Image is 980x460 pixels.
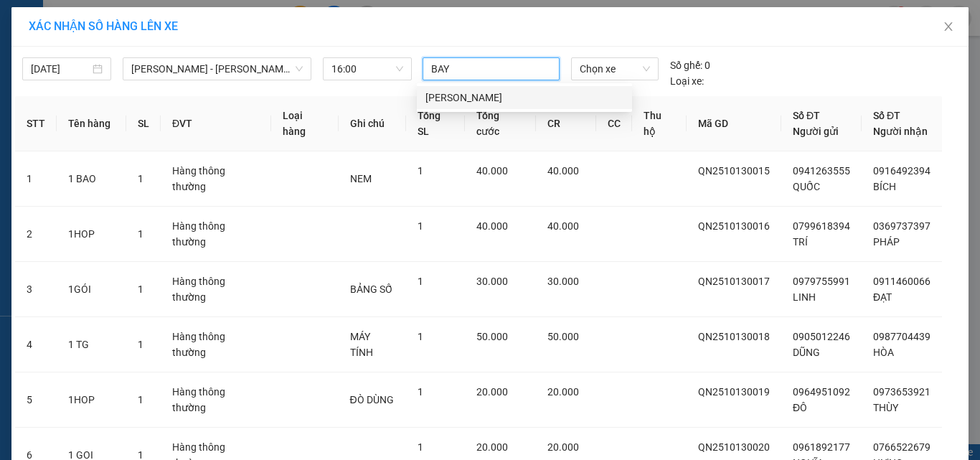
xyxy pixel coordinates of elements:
td: 1 [15,151,57,207]
span: ĐÔ [793,402,807,413]
span: 20.000 [476,386,508,398]
span: 40.000 [476,165,508,177]
span: 30.000 [476,276,508,287]
span: 40.000 [476,220,508,232]
th: Tổng SL [406,96,465,151]
span: QN2510130017 [698,276,770,287]
span: 0905012246 [793,331,850,342]
div: 0979691491 [12,47,113,67]
span: 1 [138,283,143,295]
span: QN2510130015 [698,165,770,177]
span: down [295,65,303,73]
span: 20.000 [476,441,508,453]
span: 0941263555 [793,165,850,177]
span: ĐÒ DÙNG [350,394,394,405]
div: 0 [670,57,710,73]
span: 1 [138,228,143,240]
div: a [123,82,237,99]
input: 13/10/2025 [31,61,90,77]
th: CC [596,96,632,151]
td: 4 [15,317,57,372]
th: Ghi chú [339,96,406,151]
span: XÁC NHẬN SỐ HÀNG LÊN XE [29,19,178,33]
span: Nhận: [123,12,157,27]
span: 16:00 [331,58,403,80]
td: 1 TG [57,317,126,372]
td: Hàng thông thường [161,317,271,372]
td: Hàng thông thường [161,372,271,428]
span: Quy Nhơn - Tuy Hòa [131,58,303,80]
span: 30.000 [547,276,579,287]
td: 1GÓI [57,262,126,317]
span: QN2510130020 [698,441,770,453]
span: Số ĐT [793,110,820,121]
span: close [943,21,954,32]
th: CR [536,96,596,151]
span: Người gửi [793,126,839,137]
span: 20.000 [547,386,579,398]
th: Loại hàng [271,96,339,151]
span: BÍCH [873,181,896,192]
span: 1 [418,276,423,287]
span: NEM [350,173,372,184]
span: TRÍ [793,236,808,248]
span: 0799618394 [793,220,850,232]
div: Quy Nhơn [12,12,113,29]
span: Gửi: [12,14,34,29]
td: 1 BAO [57,151,126,207]
span: Số ĐT [873,110,900,121]
span: ĐẠT [873,291,892,303]
span: MÁY TÍNH [350,331,373,358]
span: 0766522679 [873,441,930,453]
span: HÒA [873,347,894,358]
span: 1 [138,394,143,405]
span: 1 [418,441,423,453]
span: 1 [418,165,423,177]
th: Mã GD [687,96,781,151]
span: 1 [138,339,143,350]
td: 3 [15,262,57,317]
button: Close [928,7,969,47]
span: 1 [418,331,423,342]
span: QN2510130018 [698,331,770,342]
span: 0979755991 [793,276,850,287]
td: 5 [15,372,57,428]
span: LINH [793,291,816,303]
div: TOẠI [12,29,113,47]
span: 20.000 [547,441,579,453]
span: 50.000 [476,331,508,342]
div: [PERSON_NAME] [123,12,237,44]
span: QUỐC [793,181,820,192]
span: 0987704439 [873,331,930,342]
span: Người nhận [873,126,928,137]
th: SL [126,96,161,151]
div: 0378380667 [123,62,237,82]
td: Hàng thông thường [161,207,271,262]
span: 0961892177 [793,441,850,453]
span: 50.000 [547,331,579,342]
th: ĐVT [161,96,271,151]
td: Hàng thông thường [161,151,271,207]
span: 0911460066 [873,276,930,287]
div: Lê Văn Bảy [417,86,632,109]
span: 0973653921 [873,386,930,398]
td: Hàng thông thường [161,262,271,317]
span: 0964951092 [793,386,850,398]
td: 1HOP [57,207,126,262]
span: 40.000 [547,165,579,177]
span: 0916492394 [873,165,930,177]
div: [PERSON_NAME] [425,90,623,105]
span: Số ghế: [670,57,702,73]
span: PHÁP [873,236,900,248]
span: 1 [138,173,143,184]
span: QN2510130016 [698,220,770,232]
span: 1 [418,220,423,232]
span: 40.000 [547,220,579,232]
span: Chọn xe [580,58,650,80]
span: QN2510130019 [698,386,770,398]
th: Thu hộ [632,96,687,151]
span: BẢNG SỐ [350,283,392,295]
span: THÙY [873,402,898,413]
span: Loại xe: [670,73,704,89]
span: DŨNG [793,347,820,358]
